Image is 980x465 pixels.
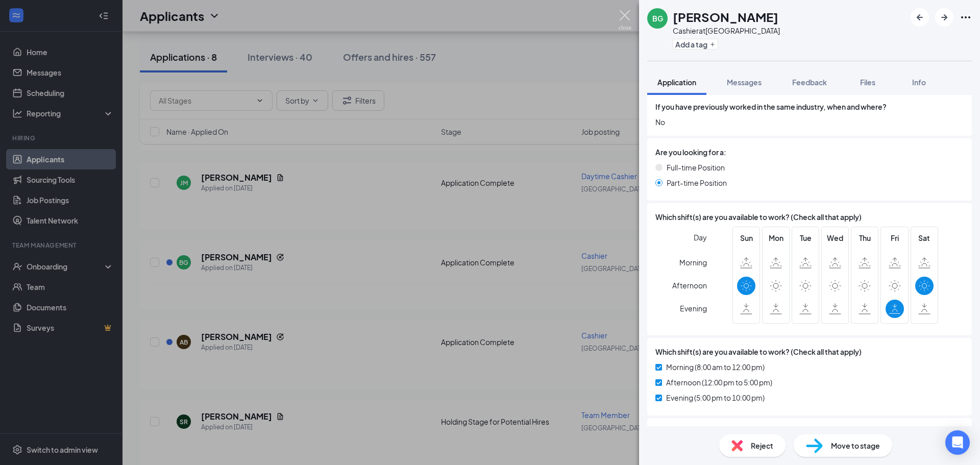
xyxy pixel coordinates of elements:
[672,276,707,295] span: Afternoon
[796,232,815,243] span: Tue
[673,39,718,50] button: PlusAdd a tag
[911,8,929,27] button: ArrowLeftNew
[855,232,874,243] span: Thu
[912,78,926,87] span: Info
[945,430,970,455] div: Open Intercom Messenger
[831,440,880,451] span: Move to stage
[652,13,663,23] div: BG
[694,232,707,243] span: Day
[914,11,926,23] svg: ArrowLeftNew
[666,361,765,373] span: Morning (8:00 am to 12:00 pm)
[673,8,778,26] h1: [PERSON_NAME]
[915,232,934,243] span: Sat
[751,440,773,451] span: Reject
[709,41,716,47] svg: Plus
[655,146,726,158] span: Are you looking for a:
[655,101,887,112] span: If you have previously worked in the same industry, when and where?
[767,232,785,243] span: Mon
[960,11,972,23] svg: Ellipses
[655,211,862,223] span: Which shift(s) are you available to work? (Check all that apply)
[860,78,875,87] span: Files
[792,78,827,87] span: Feedback
[655,346,862,357] span: Which shift(s) are you available to work? (Check all that apply)
[673,26,780,36] div: Cashier at [GEOGRAPHIC_DATA]
[737,232,755,243] span: Sun
[826,232,844,243] span: Wed
[655,116,964,128] span: No
[667,177,727,188] span: Part-time Position
[666,392,765,403] span: Evening (5:00 pm to 10:00 pm)
[727,78,762,87] span: Messages
[657,78,696,87] span: Application
[667,162,725,173] span: Full-time Position
[886,232,904,243] span: Fri
[938,11,950,23] svg: ArrowRight
[680,299,707,317] span: Evening
[935,8,953,27] button: ArrowRight
[679,253,707,272] span: Morning
[666,377,772,388] span: Afternoon (12:00 pm to 5:00 pm)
